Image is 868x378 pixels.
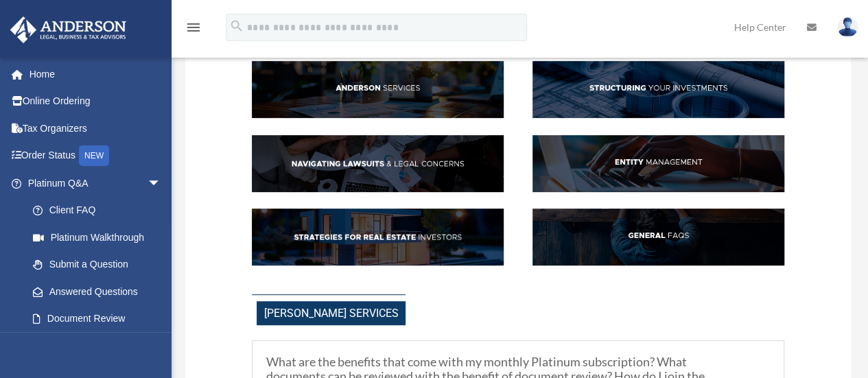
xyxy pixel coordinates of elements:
a: Client FAQ [19,197,175,224]
img: GenFAQ_hdr [532,209,784,265]
a: menu [185,24,202,36]
img: Anderson Advisors Platinum Portal [6,16,130,43]
img: NavLaw_hdr [252,135,504,192]
a: Platinum Q&Aarrow_drop_down [10,169,182,197]
a: Tax Organizers [10,115,182,142]
img: StratsRE_hdr [252,209,504,265]
span: [PERSON_NAME] Services [257,301,406,325]
a: Order StatusNEW [10,142,182,170]
a: Answered Questions [19,278,182,305]
i: menu [185,19,202,36]
a: Submit a Question [19,251,182,279]
img: User Pic [837,17,858,37]
span: arrow_drop_down [148,169,175,198]
a: Platinum Walkthrough [19,224,182,251]
img: AndServ_hdr [252,61,504,118]
a: Online Ordering [10,88,182,115]
img: StructInv_hdr [532,61,784,118]
div: NEW [79,145,109,166]
img: EntManag_hdr [532,135,784,192]
i: search [229,19,244,34]
a: Home [10,60,182,88]
a: Document Review [19,305,182,333]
